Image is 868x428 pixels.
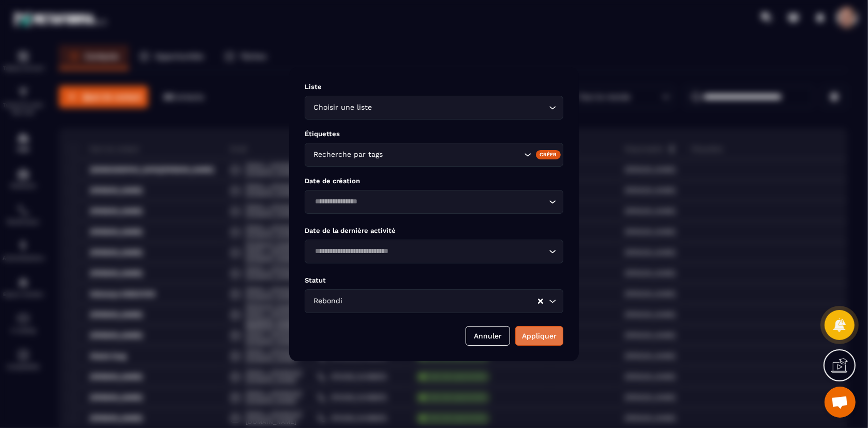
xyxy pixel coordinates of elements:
input: Search for option [345,296,537,307]
span: Rebondi [311,296,345,307]
div: Ouvrir le chat [825,387,856,418]
p: Liste [305,83,563,91]
span: Choisir une liste [311,102,375,113]
div: Créer [536,150,561,159]
input: Search for option [311,196,546,208]
div: Search for option [305,143,563,167]
div: Search for option [305,289,563,313]
input: Search for option [375,102,546,113]
p: Étiquettes [305,130,563,138]
span: Recherche par tags [311,149,385,160]
p: Date de la dernière activité [305,227,563,234]
div: Search for option [305,96,563,120]
div: Search for option [305,240,563,263]
p: Date de création [305,177,563,185]
div: Search for option [305,190,563,214]
p: Statut [305,276,563,284]
input: Search for option [385,149,521,160]
input: Search for option [311,246,546,257]
button: Clear Selected [538,297,543,305]
button: Annuler [466,326,510,346]
button: Appliquer [515,326,563,346]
